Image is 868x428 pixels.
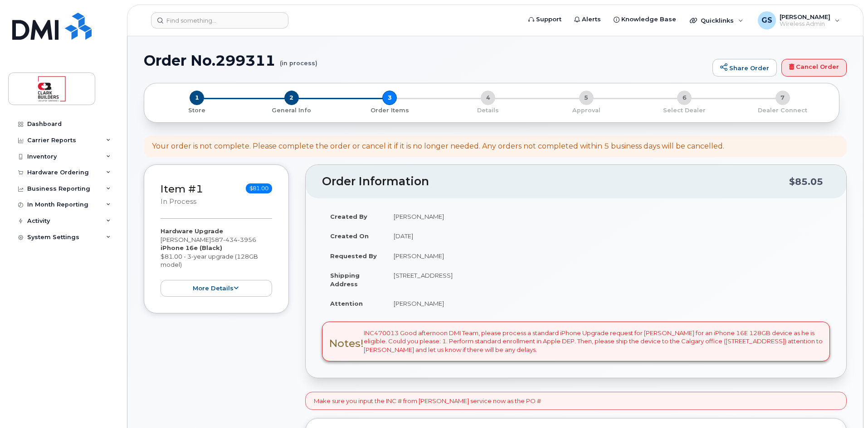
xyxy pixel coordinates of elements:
strong: Attention [330,300,363,307]
td: [PERSON_NAME] [385,207,830,226]
span: 1 [190,91,204,105]
button: more details [161,280,272,297]
strong: Created By [330,213,367,220]
h2: Order Information [322,175,789,188]
a: Share Order [712,59,777,77]
td: [DATE] [385,226,830,246]
h1: Order No.299311 [144,53,708,68]
a: Item #1 [161,183,203,195]
div: $85.05 [789,173,823,190]
td: [PERSON_NAME] [385,246,830,266]
a: 1 Store [151,105,243,115]
div: [PERSON_NAME] $81.00 - 3-year upgrade (128GB model) [161,227,272,297]
span: 2 [284,91,299,105]
span: 3956 [238,236,256,243]
h3: Notes! [329,338,364,349]
span: 587 [211,236,256,243]
p: Make sure you input the INC # from [PERSON_NAME] service now as the PO # [314,397,541,405]
p: General Info [246,106,337,115]
strong: Requested By [330,252,377,260]
strong: Shipping Address [330,272,360,288]
td: [STREET_ADDRESS] [385,265,830,293]
div: INC470013 Good afternoon DMI Team, please process a standard iPhone Upgrade request for [PERSON_N... [322,322,830,361]
small: in process [161,197,196,206]
p: Store [155,106,239,115]
small: (in process) [280,53,317,67]
div: Your order is not complete. Please complete the order or cancel it if it is no longer needed. Any... [152,141,724,152]
a: Cancel Order [781,59,847,77]
span: 434 [223,236,238,243]
strong: Created On [330,232,369,240]
strong: iPhone 16e (Black) [161,244,222,251]
strong: Hardware Upgrade [161,227,223,235]
td: [PERSON_NAME] [385,293,830,313]
a: 2 General Info [243,105,341,115]
span: $81.00 [246,183,272,193]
